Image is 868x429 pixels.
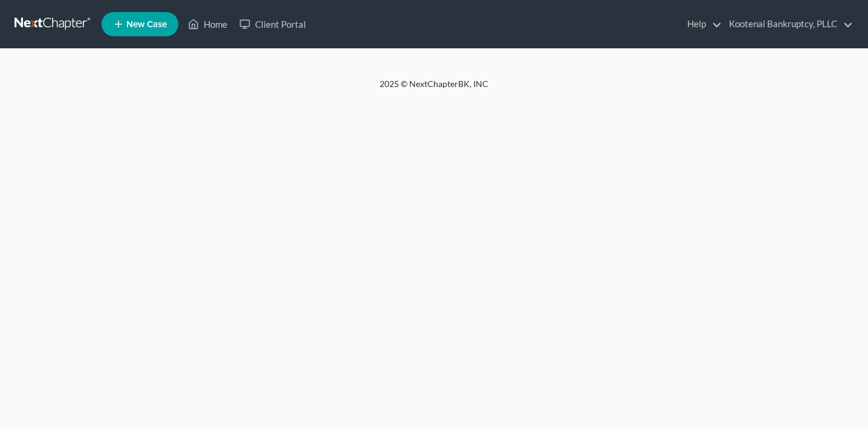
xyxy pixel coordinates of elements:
a: Home [182,13,233,35]
div: 2025 © NextChapterBK, INC [89,78,779,100]
a: Client Portal [233,13,312,35]
new-legal-case-button: New Case [102,12,178,36]
a: Kootenai Bankruptcy, PLLC [723,13,853,35]
a: Help [681,13,722,35]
